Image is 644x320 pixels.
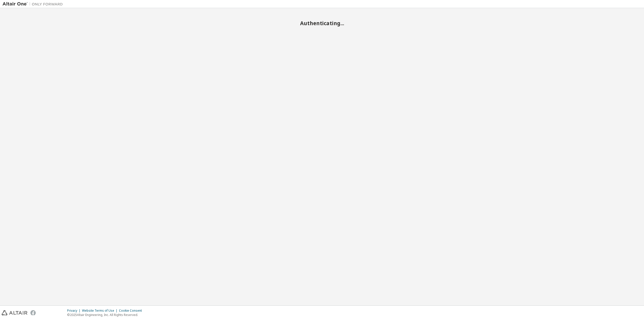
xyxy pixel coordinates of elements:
div: Website Terms of Use [82,309,119,313]
div: Privacy [67,309,82,313]
img: Altair One [3,2,65,7]
h2: Authenticating... [3,20,641,26]
img: facebook.svg [30,310,36,315]
img: altair_logo.svg [2,310,27,315]
div: Cookie Consent [119,309,145,313]
p: © 2025 Altair Engineering, Inc. All Rights Reserved. [67,313,145,317]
